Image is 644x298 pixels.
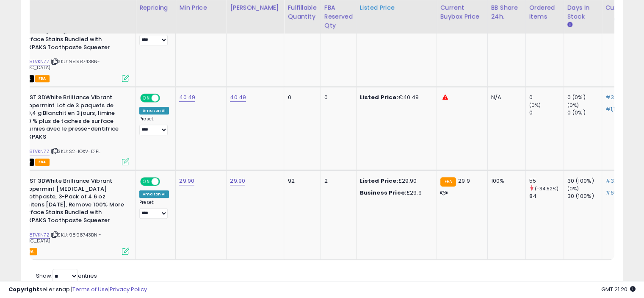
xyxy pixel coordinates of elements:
div: 100% [491,177,519,185]
div: Current Buybox Price [440,3,484,21]
span: OFF [159,95,172,102]
div: £29.9 [360,189,430,197]
span: OFF [159,178,172,185]
small: FBA [440,177,456,187]
div: 0 [324,94,350,101]
span: 2025-09-15 21:20 GMT [601,285,636,293]
div: Fulfillable Quantity [287,3,317,21]
div: 30 (100%) [567,192,602,200]
a: Privacy Policy [110,285,147,293]
div: 30 (100%) [567,177,602,185]
b: Business Price: [360,189,406,197]
small: Days In Stock. [567,21,572,29]
div: Amazon AI [139,190,169,198]
div: FBA Reserved Qty [324,3,353,30]
a: 40.49 [179,93,195,102]
span: | SKU: 9898743BN - [GEOGRAPHIC_DATA] [2,231,101,244]
a: 29.90 [230,177,245,185]
b: Listed Price: [360,177,398,185]
a: 29.90 [179,177,194,185]
span: FBA [23,248,37,255]
div: 0 [287,94,314,101]
b: Listed Price: [360,93,398,101]
b: CRST 3DWhite Brilliance Vibrant Peppermint [MEDICAL_DATA] Toothpaste, 3-Pack of 4.6 oz Whitens [D... [21,177,124,226]
span: Show: entries [36,272,97,280]
span: #1,104 [605,105,623,113]
div: £29.90 [360,177,430,185]
strong: Copyright [8,285,39,293]
div: Listed Price [360,3,433,12]
span: FBA [35,75,50,82]
div: [PERSON_NAME] [230,3,280,12]
div: 92 [287,177,314,185]
small: (-34.52%) [535,185,558,192]
a: Terms of Use [72,285,108,293]
div: 84 [529,192,564,200]
span: ON [141,178,152,185]
div: €40.49 [360,94,430,101]
a: B0D8TVKN7Z [19,58,50,65]
small: (0%) [567,102,579,109]
b: CRST 3DWhite Brilliance Vibrant Peppermint Lot de 3 paquets de 130,4 g Blanchit en 3 jours, limin... [21,94,124,143]
div: 0 (0%) [567,94,602,101]
div: Repricing [139,3,172,12]
span: ON [141,95,152,102]
div: Min Price [179,3,223,12]
a: 40.49 [230,93,246,102]
div: 0 [529,109,564,117]
div: 0 (0%) [567,109,602,117]
div: seller snap | | [8,286,147,294]
div: 0 [529,94,564,101]
small: (0%) [567,185,579,192]
div: N/A [491,94,519,101]
a: B0D8TVKN7Z [19,231,50,239]
small: (0%) [529,102,541,109]
div: Ordered Items [529,3,560,21]
span: | SKU: 9898743BN-[GEOGRAPHIC_DATA] [2,58,100,71]
div: Preset: [139,200,169,219]
span: | SKU: S2-1OXV-D1FL [51,148,100,155]
div: 2 [324,177,350,185]
div: 55 [529,177,564,185]
div: Preset: [139,116,169,135]
div: Days In Stock [567,3,598,21]
span: #696 [605,189,621,197]
div: Amazon AI [139,107,169,114]
div: BB Share 24h. [491,3,522,21]
span: 29.9 [458,177,470,185]
span: FBA [35,159,50,166]
a: B0D8TVKN7Z [19,148,50,155]
div: Preset: [139,27,169,46]
span: #34,952 [605,93,630,101]
span: #32,060 [605,177,629,185]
